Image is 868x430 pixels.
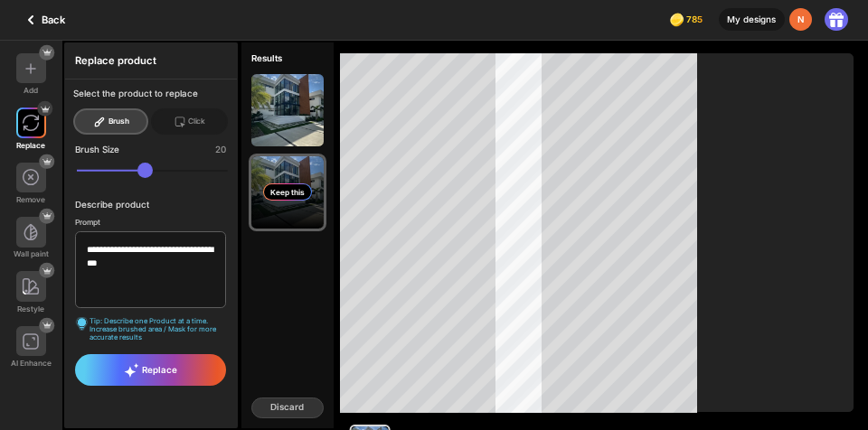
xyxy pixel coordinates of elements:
[75,317,89,331] img: textarea-hint-icon.svg
[215,145,226,154] div: 20
[124,363,177,378] span: Replace
[75,200,227,210] div: Describe product
[686,14,706,24] span: 785
[73,89,198,98] div: Select the product to replace
[719,8,785,31] div: My designs
[151,108,228,135] div: Click
[263,183,312,201] div: Keep this
[11,359,52,368] div: AI Enhance
[14,249,49,258] div: Wall paint
[789,8,812,31] div: N
[16,141,45,150] div: Replace
[251,397,324,418] div: Discard
[20,9,65,31] div: Back
[75,317,227,341] div: Tip: Describe one Product at a time. Increase brushed area / Mask for more accurate results
[16,195,45,204] div: Remove
[65,43,237,79] div: Replace product
[73,108,147,135] div: Brush
[24,86,38,95] div: Add
[241,42,334,64] div: Results
[75,145,119,154] div: Brush Size
[17,304,44,313] div: Restyle
[75,218,227,227] div: Prompt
